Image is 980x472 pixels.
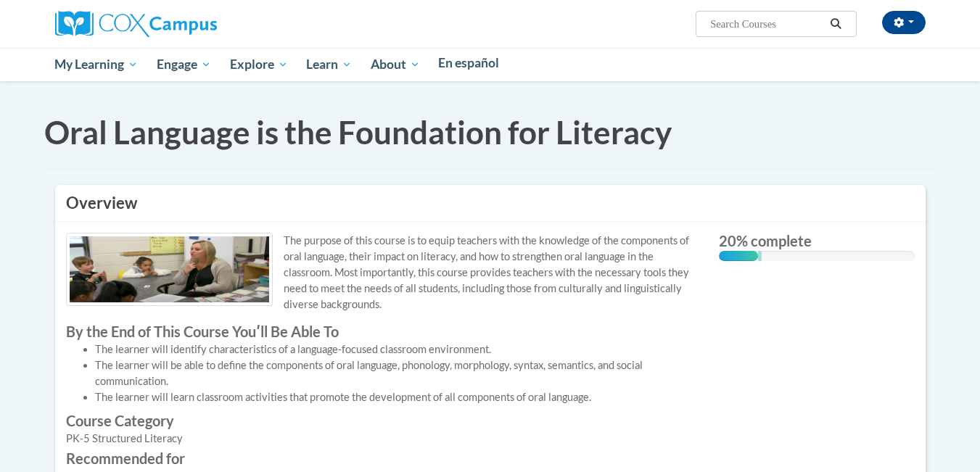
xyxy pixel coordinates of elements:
button: Account Settings [882,11,926,34]
button: Search [825,15,847,33]
div: Main menu [33,48,947,81]
span: Explore [230,56,288,73]
a: Cox Campus [55,17,217,29]
div: 0.001% [758,251,762,261]
span: Engage [157,56,211,73]
label: By the End of This Course Youʹll Be Able To [66,323,697,339]
label: Course Category [66,413,697,428]
li: The learner will identify characteristics of a language-focused classroom environment. [95,341,697,357]
img: Course logo image [66,233,273,306]
a: Learn [297,48,361,81]
span: Oral Language is the Foundation for Literacy [44,113,672,151]
a: Explore [221,48,297,81]
a: En español [429,48,509,78]
div: 20% complete [719,251,758,261]
label: 20% complete [719,233,915,249]
p: The purpose of this course is to equip teachers with the knowledge of the components of oral lang... [66,233,697,312]
span: Learn [306,56,352,73]
i:  [829,19,842,30]
label: Recommended for [66,450,697,466]
a: About [361,48,429,81]
a: Engage [147,48,221,81]
span: About [371,56,420,73]
input: Search Courses [709,15,825,33]
li: The learner will be able to define the components of oral language, phonology, morphology, syntax... [95,357,697,389]
span: En español [438,55,499,70]
h3: Overview [66,192,915,215]
img: Cox Campus [55,11,217,37]
div: PK-5 Structured Literacy [66,431,697,447]
li: The learner will learn classroom activities that promote the development of all components of ora... [95,389,697,405]
span: My Learning [54,56,138,73]
a: My Learning [46,48,148,81]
